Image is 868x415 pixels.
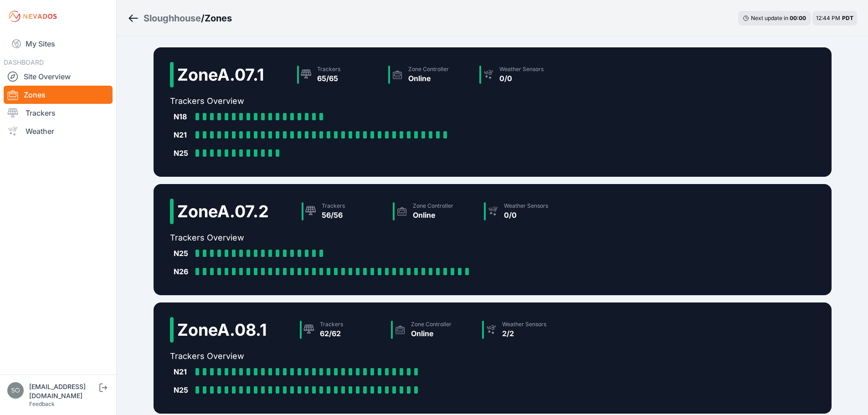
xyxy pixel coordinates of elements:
a: Zones [4,86,113,104]
a: Trackers56/56 [298,199,389,224]
div: Trackers [320,321,343,328]
nav: Breadcrumb [128,6,232,30]
a: Weather Sensors2/2 [478,317,570,343]
a: My Sites [4,33,113,55]
a: Trackers [4,104,113,122]
div: 2/2 [502,328,546,339]
div: N25 [174,148,192,159]
span: 12:44 PM [816,15,840,21]
div: [EMAIL_ADDRESS][DOMAIN_NAME] [29,382,98,400]
div: Zone Controller [408,66,449,73]
span: DASHBOARD [4,58,44,66]
a: Trackers62/62 [296,317,387,343]
h3: Zones [205,12,232,25]
a: Weather [4,122,113,140]
div: Trackers [322,202,345,210]
div: 62/62 [320,328,343,339]
div: Online [408,73,449,84]
div: 65/65 [317,73,340,84]
img: Nevados [7,9,58,24]
div: N18 [174,111,192,122]
div: N21 [174,129,192,140]
div: 0/0 [499,73,544,84]
div: Weather Sensors [502,321,546,328]
a: Site Overview [4,67,113,86]
div: N25 [174,384,192,395]
h2: Zone A.08.1 [177,321,267,339]
div: 0/0 [504,210,548,220]
div: 56/56 [322,210,345,220]
a: Weather Sensors0/0 [480,199,571,224]
a: Feedback [29,400,55,407]
div: N25 [174,248,192,259]
div: N21 [174,366,192,377]
h2: Trackers Overview [170,95,567,108]
h2: Trackers Overview [170,350,570,363]
span: Next update in [751,15,788,21]
div: Zone Controller [413,202,453,210]
div: 00 : 00 [790,15,806,22]
div: Weather Sensors [504,202,548,210]
a: Weather Sensors0/0 [476,62,567,87]
h2: Zone A.07.2 [177,202,269,220]
h2: Zone A.07.1 [177,66,264,84]
a: Trackers65/65 [293,62,385,87]
img: solarae@invenergy.com [7,382,24,399]
div: Online [413,210,453,220]
span: / [201,12,205,25]
div: Trackers [317,66,340,73]
h2: Trackers Overview [170,231,571,244]
a: Sloughhouse [144,12,201,25]
div: Zone Controller [411,321,452,328]
div: N26 [174,266,192,277]
span: PDT [842,15,853,21]
div: Weather Sensors [499,66,544,73]
div: Online [411,328,452,339]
